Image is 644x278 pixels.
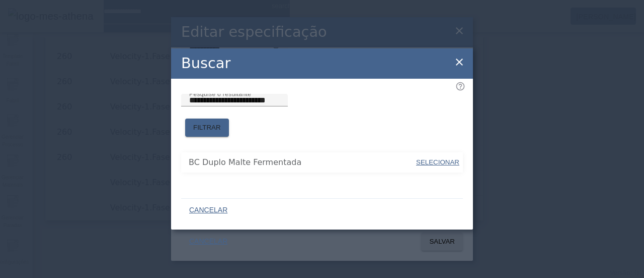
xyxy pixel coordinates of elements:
[429,237,455,247] span: SALVAR
[181,201,235,219] button: CANCELAR
[185,119,229,137] button: FILTRAR
[181,52,230,74] h2: Buscar
[193,123,221,133] span: FILTRAR
[189,90,251,97] mat-label: Pesquise o resultante
[421,233,463,251] button: SALVAR
[181,233,235,251] button: CANCELAR
[189,237,227,247] span: CANCELAR
[189,156,415,169] span: BC Duplo Malte Fermentada
[415,153,460,172] button: SELECIONAR
[416,158,459,166] span: SELECIONAR
[189,205,227,215] span: CANCELAR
